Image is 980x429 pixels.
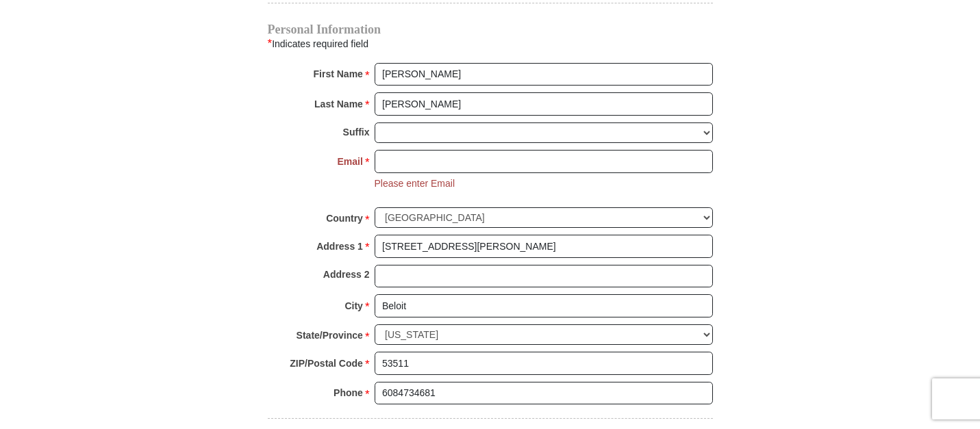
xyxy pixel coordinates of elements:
strong: Phone [334,383,363,402]
strong: Suffix [343,122,370,142]
h4: Personal Information [268,24,713,35]
strong: Email [338,152,363,171]
strong: State/Province [297,326,363,345]
strong: ZIP/Postal Code [290,354,363,373]
div: Indicates required field [268,35,713,53]
strong: Address 2 [323,265,370,284]
strong: Country [326,209,363,228]
strong: City [344,296,362,315]
strong: Last Name [314,94,363,114]
li: Please enter Email [375,177,455,191]
strong: Address 1 [316,237,363,256]
strong: First Name [314,64,363,83]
